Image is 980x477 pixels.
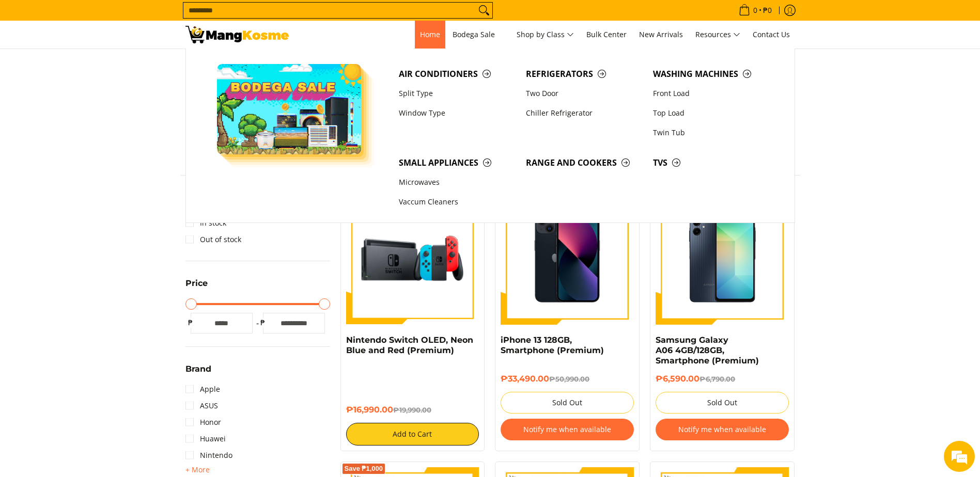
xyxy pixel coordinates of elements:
[185,365,211,373] span: Brand
[185,447,232,464] a: Nintendo
[648,103,775,123] a: Top Load
[185,317,196,328] span: ₱
[656,374,789,384] h6: ₱6,590.00
[648,123,775,142] a: Twin Tub
[501,335,604,355] a: iPhone 13 128GB, Smartphone (Premium)
[656,392,789,414] button: Sold Out
[346,335,473,355] a: Nintendo Switch OLED, Neon Blue and Red (Premium)
[60,130,143,234] span: We're online!
[476,3,492,18] button: Search
[217,64,362,154] img: Bodega Sale
[169,5,194,30] div: Minimize live chat window
[185,381,220,397] a: Apple
[521,103,648,123] a: Chiller Refrigerator
[501,374,634,384] h6: ₱33,490.00
[581,21,632,49] a: Bulk Center
[648,84,775,103] a: Front Load
[511,21,579,49] a: Shop by Class
[586,29,627,39] span: Bulk Center
[346,192,479,325] img: nintendo-switch-with-joystick-and-dock-full-view-mang-kosme
[394,173,521,193] a: Microwaves
[521,64,648,84] a: Refrigerators
[393,406,431,414] del: ₱19,990.00
[639,29,683,39] span: New Arrivals
[656,419,789,440] button: Notify me when available
[399,156,516,169] span: Small Appliances
[185,414,221,431] a: Honor
[185,365,211,381] summary: Open
[501,419,634,440] button: Notify me when available
[258,317,268,328] span: ₱
[185,279,208,288] span: Price
[185,466,210,474] span: + More
[656,335,759,365] a: Samsung Galaxy A06 4GB/128GB, Smartphone (Premium)
[185,26,289,43] img: Electronic Devices - Premium Brands with Warehouse Prices l Mang Kosme
[394,103,521,123] a: Window Type
[345,466,383,472] span: Save ₱1,000
[656,192,789,325] img: samsung-a06-smartphone-full-view-mang-kosme
[54,58,174,71] div: Chat with us now
[415,21,445,49] a: Home
[185,431,226,447] a: Huawei
[399,68,516,81] span: Air Conditioners
[453,28,504,41] span: Bodega Sale
[420,29,440,39] span: Home
[648,64,775,84] a: Washing Machines
[752,7,759,14] span: 0
[185,231,241,248] a: Out of stock
[521,84,648,103] a: Two Door
[526,156,643,169] span: Range and Cookers
[447,21,509,49] a: Bodega Sale
[394,84,521,103] a: Split Type
[549,375,589,383] del: ₱50,990.00
[761,7,773,14] span: ₱0
[634,21,688,49] a: New Arrivals
[653,156,770,169] span: TVs
[517,28,574,41] span: Shop by Class
[648,153,775,172] a: TVs
[526,68,643,81] span: Refrigerators
[185,397,218,414] a: ASUS
[5,282,197,318] textarea: Type your message and hit 'Enter'
[748,21,795,49] a: Contact Us
[394,64,521,84] a: Air Conditioners
[346,405,479,415] h6: ₱16,990.00
[394,193,521,212] a: Vaccum Cleaners
[394,153,521,172] a: Small Appliances
[736,5,775,16] span: •
[521,153,648,172] a: Range and Cookers
[699,375,735,383] del: ₱6,790.00
[695,28,740,41] span: Resources
[185,279,208,295] summary: Open
[299,21,795,49] nav: Main Menu
[501,392,634,414] button: Sold Out
[185,464,210,476] summary: Open
[753,29,790,39] span: Contact Us
[690,21,745,49] a: Resources
[501,192,634,325] img: iPhone 13 128GB, Smartphone (Premium)
[653,68,770,81] span: Washing Machines
[346,423,479,446] button: Add to Cart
